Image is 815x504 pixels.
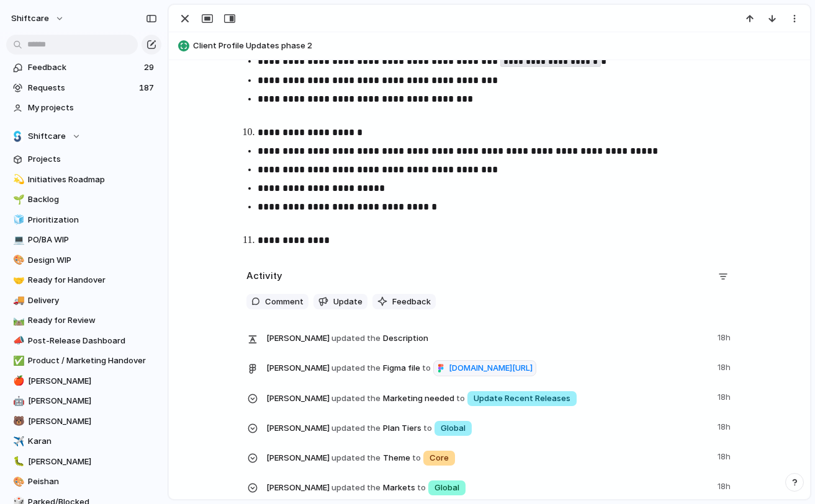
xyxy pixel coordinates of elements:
[13,253,22,267] div: 🎨
[718,478,733,493] span: 18h
[449,362,533,374] span: [DOMAIN_NAME][URL]
[331,392,380,405] span: updated the
[13,273,22,288] div: 🤝
[13,193,22,207] div: 🌱
[6,79,161,97] a: Requests187
[13,314,22,328] div: 🛤️
[28,153,157,166] span: Projects
[6,251,161,270] div: 🎨Design WIP
[28,395,157,407] span: [PERSON_NAME]
[266,422,330,435] span: [PERSON_NAME]
[6,211,161,229] a: 🧊Prioritization
[266,452,330,464] span: [PERSON_NAME]
[265,296,304,308] span: Comment
[313,294,367,310] button: Update
[433,360,536,376] a: [DOMAIN_NAME][URL]
[6,291,161,310] a: 🚚Delivery
[333,296,362,308] span: Update
[266,482,330,494] span: [PERSON_NAME]
[11,335,24,347] button: 📣
[266,418,710,437] span: Plan Tiers
[28,82,135,94] span: Requests
[412,452,421,464] span: to
[28,475,157,488] span: Peishan
[6,150,161,169] a: Projects
[246,269,282,283] h2: Activity
[11,314,24,327] button: 🛤️
[13,213,22,227] div: 🧊
[28,130,66,143] span: Shiftcare
[266,448,710,467] span: Theme
[246,294,308,310] button: Comment
[6,190,161,209] a: 🌱Backlog
[6,472,161,491] a: 🎨Peishan
[392,296,431,308] span: Feedback
[6,170,161,189] a: 💫Initiatives Roadmap
[28,375,157,387] span: [PERSON_NAME]
[11,355,24,367] button: ✅
[266,392,330,405] span: [PERSON_NAME]
[11,274,24,286] button: 🤝
[28,254,157,267] span: Design WIP
[6,99,161,117] a: My projects
[417,482,426,494] span: to
[13,233,22,247] div: 💻
[6,9,71,29] button: shiftcare
[193,40,804,52] span: Client Profile Updates phase 2
[11,193,24,206] button: 🌱
[6,351,161,370] a: ✅Product / Marketing Handover
[28,314,157,327] span: Ready for Review
[266,329,710,347] span: Description
[718,329,733,344] span: 18h
[430,452,449,464] span: Core
[331,482,380,494] span: updated the
[423,422,432,435] span: to
[6,432,161,451] a: ✈️Karan
[718,448,733,463] span: 18h
[13,334,22,348] div: 📣
[6,127,161,146] button: Shiftcare
[11,234,24,246] button: 💻
[11,174,24,186] button: 💫
[28,61,140,74] span: Feedback
[28,274,157,286] span: Ready for Handover
[13,394,22,409] div: 🤖
[266,478,710,497] span: Markets
[456,392,465,405] span: to
[331,362,380,374] span: updated the
[13,293,22,307] div: 🚚
[435,482,459,494] span: Global
[718,359,733,374] span: 18h
[13,354,22,368] div: ✅
[6,372,161,391] a: 🍎[PERSON_NAME]
[11,214,24,226] button: 🧊
[372,294,436,310] button: Feedback
[6,412,161,431] a: 🐻[PERSON_NAME]
[28,294,157,307] span: Delivery
[28,102,157,114] span: My projects
[28,415,157,428] span: [PERSON_NAME]
[6,231,161,249] a: 💻PO/BA WIP
[331,332,380,345] span: updated the
[13,374,22,388] div: 🍎
[11,435,24,448] button: ✈️
[6,392,161,410] a: 🤖[PERSON_NAME]
[266,389,710,407] span: Marketing needed
[718,389,733,404] span: 18h
[6,311,161,330] a: 🛤️Ready for Review
[11,475,24,488] button: 🎨
[441,422,466,435] span: Global
[6,332,161,350] div: 📣Post-Release Dashboard
[6,271,161,290] a: 🤝Ready for Handover
[174,36,804,56] button: Client Profile Updates phase 2
[718,418,733,433] span: 18h
[11,456,24,468] button: 🐛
